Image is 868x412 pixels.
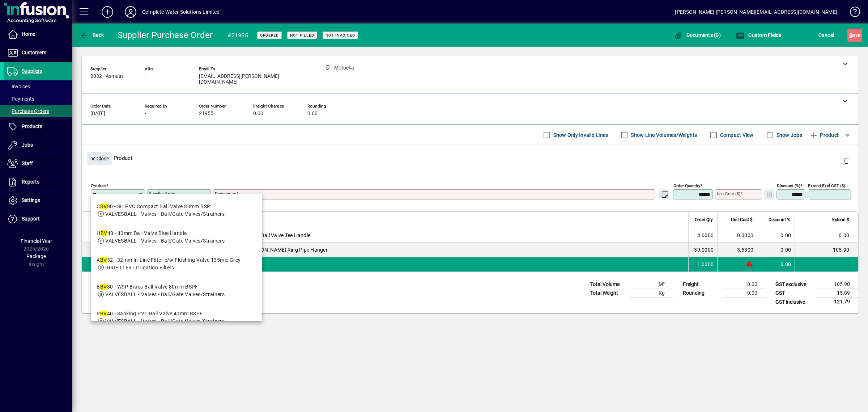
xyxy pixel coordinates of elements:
[795,243,858,257] td: 105.90
[149,191,175,196] mat-label: Supplier Code
[847,29,862,42] button: Save
[723,280,766,289] td: 0.00
[4,210,72,228] a: Support
[4,25,72,43] a: Home
[100,311,107,316] em: BV
[757,257,795,272] td: 0.00
[230,246,328,253] span: 50mm [PERSON_NAME] Ring Pipe Hanger
[757,243,795,257] td: 0.00
[818,29,834,41] span: Cancel
[91,277,262,304] mat-option: BBV80 - WSP Brass Ball Valve 80mm BSPF
[4,155,72,173] a: Staff
[552,131,608,139] label: Show Only Invalid Lines
[695,216,713,224] span: Order Qty
[587,280,630,289] td: Total Volume
[719,131,754,139] label: Compact View
[4,136,72,154] a: Jobs
[4,118,72,136] a: Products
[26,253,46,259] span: Package
[100,257,107,263] em: BV
[736,32,782,38] span: Custom Fields
[769,216,790,224] span: Discount %
[7,96,34,102] span: Payments
[723,289,766,298] td: 0.00
[22,179,39,185] span: Reports
[118,29,213,41] div: Supplier Purchase Order
[199,73,307,85] span: [EMAIL_ADDRESS][PERSON_NAME][DOMAIN_NAME]
[673,183,700,188] mat-label: Order Quantity
[90,111,105,117] span: [DATE]
[688,243,717,257] td: 30.0000
[72,29,112,42] app-page-header-button: Back
[717,243,757,257] td: 3.5300
[808,183,845,188] mat-label: Extend excl GST ($)
[630,289,673,298] td: Kg
[105,211,225,217] span: VALVESBALL - Valves - Ball/Gate Valves/Strainers
[100,284,107,290] em: BV
[87,152,112,165] button: Close
[22,68,42,74] span: Suppliers
[260,33,279,38] span: Ordered
[253,111,263,117] span: 0.00
[145,111,146,117] span: -
[101,230,107,236] em: BV
[142,6,220,18] div: Complete Water Solutions Limited
[674,32,721,38] span: Documents (0)
[90,73,124,79] span: 2032 - Asmuss
[817,29,836,42] button: Cancel
[731,216,753,224] span: Unit Cost $
[22,197,40,203] span: Settings
[22,50,46,55] span: Customers
[90,153,109,165] span: Close
[815,298,859,307] td: 121.79
[105,265,174,270] span: IRRIFILTER - Irrigation Filters
[22,160,33,166] span: Staff
[838,157,855,164] app-page-header-button: Delete
[849,32,852,38] span: S
[757,228,795,243] td: 0.00
[307,111,318,117] span: 0.00
[4,192,72,210] a: Settings
[105,318,225,324] span: VALVESBALL - Valves - Ball/Gate Valves/Strainers
[630,280,673,289] td: M³
[22,31,35,37] span: Home
[4,44,72,62] a: Customers
[22,216,40,222] span: Support
[105,291,225,297] span: VALVESBALL - Valves - Ball/Gate Valves/Strainers
[772,298,815,307] td: GST inclusive
[777,183,800,188] mat-label: Discount (%)
[717,228,757,243] td: 0.0000
[145,73,146,79] span: -
[97,310,225,318] div: P 40 - Sanking PVC Ball Valve 40mm BSPF
[629,131,697,139] label: Show Line Volumes/Weights
[119,5,142,18] button: Profile
[97,203,225,210] div: C 80 - SH PVC Compact Ball Valve 80mm BSP
[772,280,815,289] td: GST exclusive
[734,29,783,42] button: Custom Fields
[815,280,859,289] td: 105.90
[96,5,119,18] button: Add
[91,197,262,224] mat-option: CBV80 - SH PVC Compact Ball Valve 80mm BSP
[97,283,225,291] div: B 80 - WSP Brass Ball Valve 80mm BSPF
[80,32,104,38] span: Back
[97,256,241,264] div: A 32 - 32mm In-Line Filter c/w Flushing Valve 135mic Grey
[795,228,858,243] td: 0.00
[82,145,859,171] div: Product
[679,289,723,298] td: Rounding
[849,29,860,41] span: ave
[21,238,52,244] span: Financial Year
[78,29,106,42] button: Back
[91,251,262,277] mat-option: ABV32 - 32mm In-Line Filter c/w Flushing Valve 135mic Grey
[4,105,72,117] a: Purchase Orders
[815,289,859,298] td: 15.89
[97,230,225,237] div: H 40 - 40mm Ball Valve Blue Handle
[587,289,630,298] td: Total Weight
[832,216,849,224] span: Extend $
[22,123,42,129] span: Products
[91,224,262,251] mat-option: HBV40 - 40mm Ball Valve Blue Handle
[105,238,225,244] span: VALVESBALL - Valves - Ball/Gate Valves/Strainers
[4,93,72,105] a: Payments
[91,183,106,188] mat-label: Product
[775,131,802,139] label: Show Jobs
[325,33,355,38] span: Not Invoiced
